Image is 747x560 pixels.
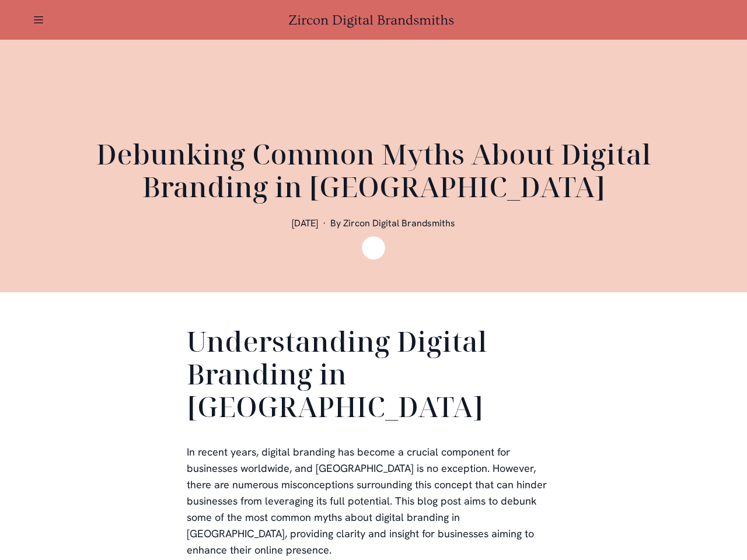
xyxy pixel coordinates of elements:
[292,217,318,229] span: [DATE]
[288,12,459,28] a: Zircon Digital Brandsmiths
[187,444,560,558] p: In recent years, digital branding has become a crucial component for businesses worldwide, and [G...
[323,217,326,229] span: ·
[187,325,560,428] h2: Understanding Digital Branding in [GEOGRAPHIC_DATA]
[362,236,385,260] img: Zircon Digital Brandsmiths
[330,217,455,229] span: By Zircon Digital Brandsmiths
[93,138,654,203] h1: Debunking Common Myths About Digital Branding in [GEOGRAPHIC_DATA]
